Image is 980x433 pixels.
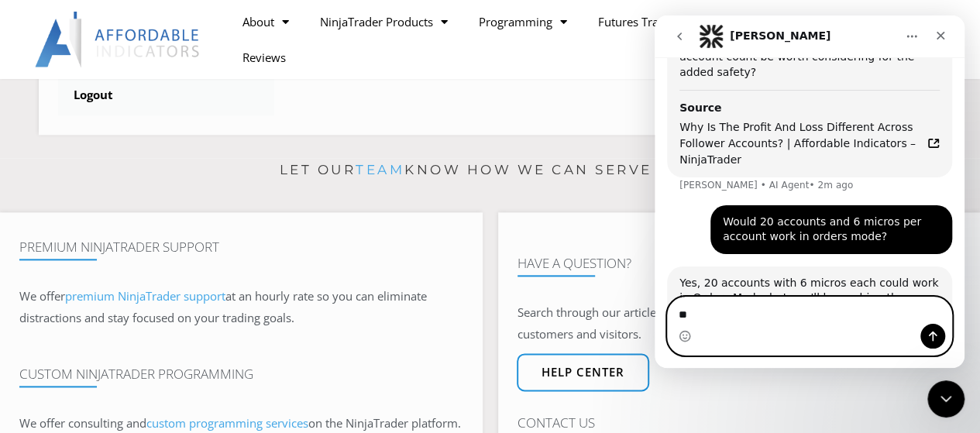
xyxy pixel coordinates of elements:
p: Search through our article database for answers to most common questions from customers and visit... [518,302,961,345]
a: Help center [517,353,649,391]
nav: Menu [227,4,760,75]
h4: Contact Us [518,415,961,431]
a: Logout [58,75,274,115]
a: team [356,162,404,177]
button: Emoji picker [24,314,36,327]
span: We offer [19,288,65,304]
span: We offer consulting and [19,415,308,431]
textarea: Message… [13,282,297,308]
img: LogoAI | Affordable Indicators – NinjaTrader [35,12,201,67]
h4: Custom NinjaTrader Programming [19,366,463,382]
button: Send a message… [266,308,291,333]
h4: Have A Question? [518,256,961,271]
span: Help center [542,366,624,378]
iframe: Intercom live chat [655,15,965,368]
a: NinjaTrader Products [304,4,463,40]
a: Futures Trading [583,4,712,40]
a: custom programming services [146,415,308,431]
iframe: Intercom live chat [927,380,965,418]
a: Programming [463,4,583,40]
div: Yes, 20 accounts with 6 micros each could work in Orders Mode, but you'll be pushing the limits. [25,260,285,306]
a: About [227,4,304,40]
h4: Premium NinjaTrader Support [19,239,463,255]
a: Reviews [227,40,301,75]
a: premium NinjaTrader support [65,288,225,304]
